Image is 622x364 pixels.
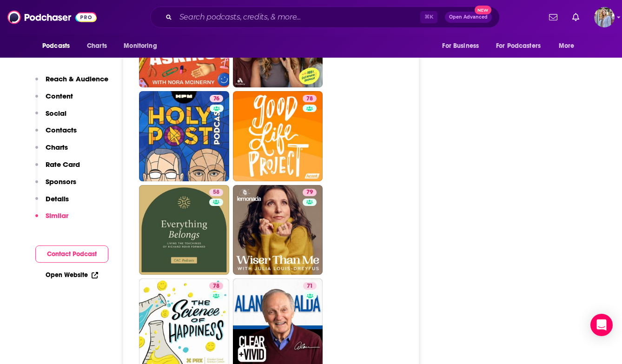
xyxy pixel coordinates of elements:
a: Open Website [46,271,98,279]
button: Charts [35,143,68,160]
span: 78 [306,94,313,104]
a: 78 [303,95,317,102]
span: ⌘ K [420,11,437,23]
p: Reach & Audience [46,74,108,83]
span: Logged in as JFMuntsinger [594,7,615,27]
div: Search podcasts, credits, & more... [150,7,500,28]
a: 79 [233,185,323,275]
span: 76 [213,94,219,104]
span: 58 [213,188,219,197]
a: Charts [81,37,112,55]
button: Social [35,109,66,126]
span: 78 [213,282,219,291]
button: open menu [36,37,82,55]
button: open menu [552,37,586,55]
span: Charts [87,40,107,53]
input: Search podcasts, credits, & more... [176,10,420,25]
button: Rate Card [35,160,80,177]
img: User Profile [594,7,615,27]
p: Charts [46,143,68,152]
a: 78 [233,91,323,181]
p: Sponsors [46,177,76,186]
p: Social [46,109,66,118]
button: Show profile menu [594,7,615,27]
a: 76 [139,91,229,181]
button: Sponsors [35,177,76,194]
span: New [475,6,491,14]
p: Contacts [46,126,77,134]
button: Similar [35,211,68,228]
a: 79 [303,189,317,196]
button: open menu [436,37,490,55]
a: 58 [139,185,229,275]
p: Similar [46,211,68,220]
span: Monitoring [124,40,157,53]
button: Reach & Audience [35,74,108,92]
a: 76 [210,95,223,102]
span: For Podcasters [496,40,541,53]
button: Contact Podcast [35,245,108,263]
span: 79 [306,188,313,197]
p: Details [46,194,69,203]
span: 71 [307,282,313,291]
button: Details [35,194,69,212]
a: Show notifications dropdown [545,9,561,25]
div: Open Intercom Messenger [590,314,613,336]
button: open menu [490,37,554,55]
button: Contacts [35,126,77,143]
p: Content [46,92,73,100]
button: open menu [117,37,169,55]
span: More [559,40,575,53]
span: Podcasts [42,40,70,53]
button: Open AdvancedNew [445,12,492,23]
button: Content [35,92,73,109]
a: 58 [209,189,223,196]
span: For Business [442,40,479,53]
img: Podchaser - Follow, Share and Rate Podcasts [7,8,97,26]
a: 78 [209,282,223,290]
span: Open Advanced [449,15,488,20]
a: 71 [303,282,317,290]
p: Rate Card [46,160,80,169]
a: Show notifications dropdown [569,9,583,25]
